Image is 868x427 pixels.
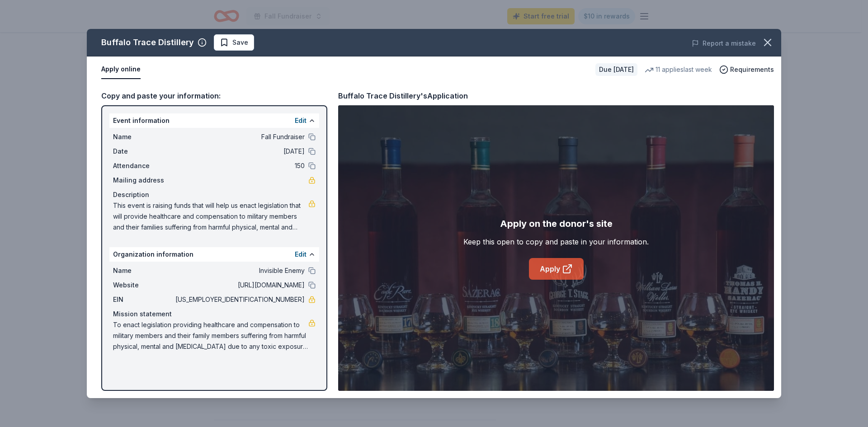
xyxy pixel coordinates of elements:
div: Copy and paste your information: [101,90,327,102]
a: Apply [529,258,584,280]
span: EIN [113,294,174,305]
button: Edit [295,115,307,126]
span: Name [113,131,174,142]
button: Save [214,34,254,51]
div: Mission statement [113,309,316,319]
div: Description [113,189,316,200]
div: Organization information [109,247,319,262]
span: [US_EMPLOYER_IDENTIFICATION_NUMBER] [174,294,305,305]
button: Report a mistake [692,38,756,49]
span: Mailing address [113,175,174,186]
span: Requirements [730,64,774,75]
span: [DATE] [174,146,305,157]
div: Apply on the donor's site [500,216,613,231]
span: 150 [174,160,305,171]
span: Name [113,265,174,276]
div: Buffalo Trace Distillery [101,35,194,50]
span: Save [232,37,248,48]
span: Fall Fundraiser [174,131,305,142]
span: This event is raising funds that will help us enact legislation that will provide healthcare and ... [113,200,308,233]
div: Due [DATE] [595,63,637,76]
div: Buffalo Trace Distillery's Application [338,90,468,102]
div: Event information [109,113,319,128]
span: Date [113,146,174,157]
button: Requirements [719,64,774,75]
span: Attendance [113,160,174,171]
span: Invisible Enemy [174,265,305,276]
div: 11 applies last week [645,64,712,75]
div: Keep this open to copy and paste in your information. [463,236,649,247]
button: Edit [295,249,307,260]
span: [URL][DOMAIN_NAME] [174,280,305,291]
span: To enact legislation providing healthcare and compensation to military members and their family m... [113,319,308,352]
button: Apply online [101,60,141,79]
span: Website [113,280,174,291]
